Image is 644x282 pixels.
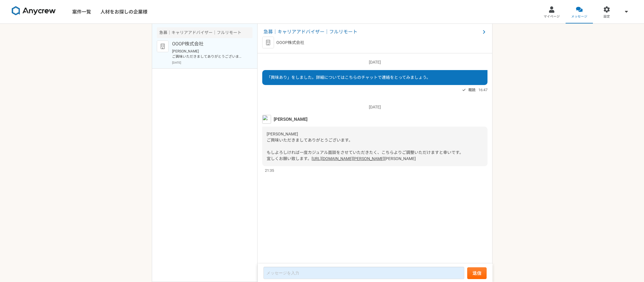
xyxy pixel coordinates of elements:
p: [PERSON_NAME] ご興味いただきましてありがとうございます。 もしよろしければ一度カジュアル面談をさせていただきたく、こちらよりご調整いただけますと幸いです。 宜しくお願い致します。 ... [172,49,245,59]
span: 16:47 [478,87,487,93]
div: 急募｜キャリアアドバイザー｜フルリモート [157,27,253,38]
span: 設定 [603,14,610,19]
span: [PERSON_NAME] [384,156,416,161]
p: OOOP株式会社 [276,40,304,46]
img: default_org_logo-42cde973f59100197ec2c8e796e4974ac8490bb5b08a0eb061ff975e4574aa76.png [157,40,169,52]
a: [URL][DOMAIN_NAME][PERSON_NAME] [312,156,384,161]
span: メッセージ [571,14,587,19]
span: 既読 [468,86,475,94]
span: マイページ [544,14,560,19]
p: [DATE] [262,104,487,110]
span: [PERSON_NAME] [274,116,307,123]
img: unnamed.png [262,115,271,124]
span: 「興味あり」をしました。詳細についてはこちらのチャットで連絡をとってみましょう。 [267,75,431,80]
p: [DATE] [172,60,253,65]
img: default_org_logo-42cde973f59100197ec2c8e796e4974ac8490bb5b08a0eb061ff975e4574aa76.png [262,37,274,48]
p: [DATE] [262,59,487,65]
span: 急募｜キャリアアドバイザー｜フルリモート [263,28,480,35]
img: 8DqYSo04kwAAAAASUVORK5CYII= [12,6,56,16]
p: OOOP株式会社 [172,40,245,47]
button: 送信 [467,267,487,279]
span: 21:35 [265,168,274,173]
span: [PERSON_NAME] ご興味いただきましてありがとうございます。 もしよろしければ一度カジュアル面談をさせていただきたく、こちらよりご調整いただけますと幸いです。 宜しくお願い致します。 [267,132,463,161]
